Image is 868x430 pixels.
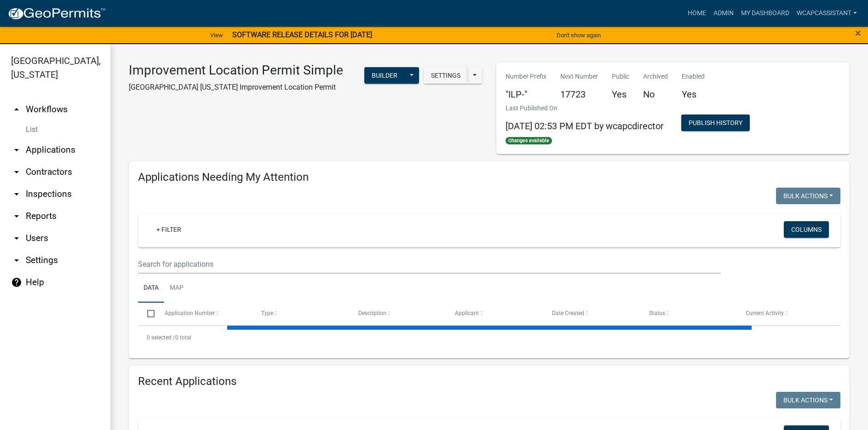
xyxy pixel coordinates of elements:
[736,303,834,325] datatable-header-cell: Current Activity
[358,310,386,316] span: Description
[164,274,189,303] a: Map
[138,326,840,349] div: 0 total
[710,5,737,22] a: Admin
[207,28,227,43] a: View
[553,28,604,43] button: Don't show again
[737,5,793,22] a: My Dashboard
[506,103,664,113] p: Last Published On
[424,67,468,84] button: Settings
[11,144,22,155] i: arrow_drop_down
[253,303,350,325] datatable-header-cell: Type
[855,28,861,39] button: Close
[11,255,22,266] i: arrow_drop_down
[11,211,22,222] i: arrow_drop_down
[138,274,164,303] a: Data
[612,89,629,100] h5: Yes
[682,89,705,100] h5: Yes
[552,310,584,316] span: Date Created
[165,310,215,316] span: Application Number
[11,166,22,178] i: arrow_drop_down
[11,104,22,115] i: arrow_drop_up
[506,137,552,144] span: Changes available
[560,89,598,100] h5: 17723
[364,67,405,84] button: Builder
[261,310,273,316] span: Type
[155,303,253,325] datatable-header-cell: Application Number
[855,27,861,40] span: ×
[349,303,446,325] datatable-header-cell: Description
[643,89,668,100] h5: No
[506,72,546,81] p: Number Prefix
[138,375,840,388] h4: Recent Applications
[543,303,640,325] datatable-header-cell: Date Created
[11,189,22,200] i: arrow_drop_down
[793,5,861,22] a: wcapcassistant
[612,72,629,81] p: Public
[11,277,22,288] i: help
[446,303,543,325] datatable-header-cell: Applicant
[147,334,175,341] span: 0 selected /
[506,89,546,100] h5: "ILP-"
[11,233,22,244] i: arrow_drop_down
[560,72,598,81] p: Next Number
[149,221,189,238] a: + Filter
[746,310,784,316] span: Current Activity
[138,255,721,274] input: Search for applications
[681,120,750,127] wm-modal-confirm: Workflow Publish History
[649,310,665,316] span: Status
[129,82,343,93] p: [GEOGRAPHIC_DATA] [US_STATE] Improvement Location Permit
[455,310,479,316] span: Applicant
[681,115,750,131] button: Publish History
[643,72,668,81] p: Archived
[784,221,829,238] button: Columns
[129,63,343,78] h3: Improvement Location Permit Simple
[776,188,840,204] button: Bulk Actions
[682,72,705,81] p: Enabled
[506,120,664,132] span: [DATE] 02:53 PM EDT by wcapcdirector
[138,171,840,184] h4: Applications Needing My Attention
[776,392,840,408] button: Bulk Actions
[684,5,710,22] a: Home
[640,303,737,325] datatable-header-cell: Status
[138,303,155,325] datatable-header-cell: Select
[232,30,372,39] strong: SOFTWARE RELEASE DETAILS FOR [DATE]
